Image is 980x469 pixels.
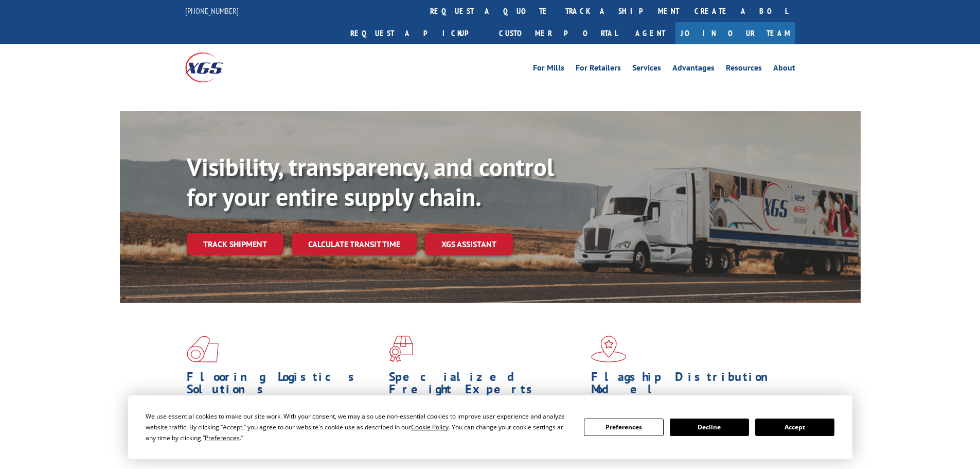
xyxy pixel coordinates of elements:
[755,419,834,436] button: Accept
[146,411,572,443] div: We use essential cookies to make our site work. With your consent, we may also use non-essential ...
[773,64,795,75] a: About
[632,64,661,75] a: Services
[726,64,762,75] a: Resources
[491,22,625,44] a: Customer Portal
[670,419,749,436] button: Decline
[187,151,554,213] b: Visibility, transparency, and control for your entire supply chain.
[389,371,583,401] h1: Specialized Freight Experts
[591,371,786,401] h1: Flagship Distribution Model
[425,233,513,255] a: XGS ASSISTANT
[584,419,663,436] button: Preferences
[675,22,795,44] a: Join Our Team
[187,233,283,255] a: Track shipment
[625,22,675,44] a: Agent
[672,64,715,75] a: Advantages
[389,336,413,362] img: xgs-icon-focused-on-flooring-red
[343,22,491,44] a: Request a pickup
[187,371,381,401] h1: Flooring Logistics Solutions
[576,64,621,75] a: For Retailers
[128,395,852,459] div: Cookie Consent Prompt
[187,336,219,362] img: xgs-icon-total-supply-chain-intelligence-red
[205,433,240,442] span: Preferences
[411,423,449,431] span: Cookie Policy
[292,233,417,255] a: Calculate transit time
[591,336,627,362] img: xgs-icon-flagship-distribution-model-red
[533,64,564,75] a: For Mills
[185,6,239,16] a: [PHONE_NUMBER]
